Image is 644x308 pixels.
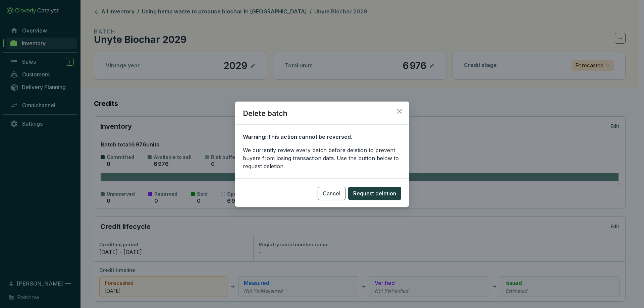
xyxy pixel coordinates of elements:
[243,146,401,170] p: We currently review every batch before deletion to prevent buyers from losing transaction data. U...
[243,132,401,140] p: Warning: This action cannot be reversed.
[323,189,340,197] span: Cancel
[394,106,405,117] button: Close
[235,108,409,125] h2: Delete batch
[394,108,405,114] span: Close
[318,186,345,200] button: Cancel
[348,186,401,200] button: Request deletion
[396,108,402,114] span: close
[353,189,396,197] span: Request deletion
